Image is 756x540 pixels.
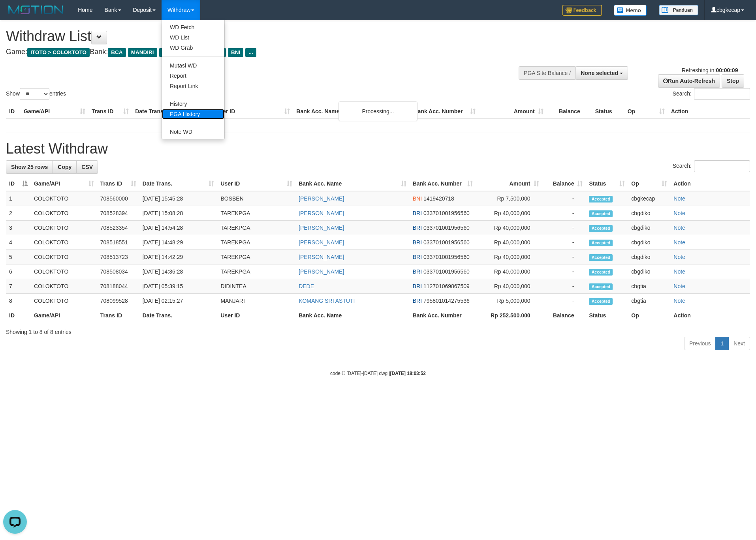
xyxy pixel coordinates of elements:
[6,191,31,206] td: 1
[128,48,157,57] span: MANDIRI
[476,176,542,191] th: Amount: activate to sort column ascending
[542,176,586,191] th: Balance: activate to sort column ascending
[668,104,750,119] th: Action
[658,74,720,88] a: Run Auto-Refresh
[162,32,224,43] a: WD List
[476,191,542,206] td: Rp 7,500,000
[330,371,426,376] small: code © [DATE]-[DATE] dwg |
[162,22,224,32] a: WD Fetch
[413,254,422,260] span: BRI
[542,206,586,221] td: -
[217,235,295,250] td: TAREKPGA
[542,235,586,250] td: -
[31,176,97,191] th: Game/API: activate to sort column ascending
[542,279,586,294] td: -
[410,104,478,119] th: Bank Acc. Number
[97,206,139,221] td: 708528394
[139,264,218,279] td: [DATE] 14:36:28
[88,104,132,119] th: Trans ID
[139,191,218,206] td: [DATE] 15:45:28
[628,250,670,264] td: cbgdiko
[217,250,295,264] td: TAREKPGA
[97,221,139,235] td: 708523354
[542,221,586,235] td: -
[476,221,542,235] td: Rp 40,000,000
[217,176,295,191] th: User ID: activate to sort column ascending
[3,3,27,27] button: Open LiveChat chat widget
[97,176,139,191] th: Trans ID: activate to sort column ascending
[299,268,344,275] a: [PERSON_NAME]
[299,225,344,231] a: [PERSON_NAME]
[728,337,750,350] a: Next
[673,160,750,172] label: Search:
[670,176,750,191] th: Action
[139,235,218,250] td: [DATE] 14:48:29
[581,70,618,76] span: None selected
[673,283,685,289] a: Note
[410,308,476,323] th: Bank Acc. Number
[673,268,685,275] a: Note
[6,235,31,250] td: 4
[628,191,670,206] td: cbgkecap
[476,308,542,323] th: Rp 252.500.000
[6,250,31,264] td: 5
[413,195,422,202] span: BNI
[628,294,670,308] td: cbgtia
[299,298,355,304] a: KOMANG SRI ASTUTI
[217,308,295,323] th: User ID
[132,104,213,119] th: Date Trans.
[586,308,628,323] th: Status
[673,239,685,246] a: Note
[31,294,97,308] td: COLOKTOTO
[162,60,224,71] a: Mutasi WD
[423,225,470,231] span: Copy 033701001956560 to clipboard
[413,239,422,246] span: BRI
[413,298,422,304] span: BRI
[423,268,470,275] span: Copy 033701001956560 to clipboard
[586,176,628,191] th: Status: activate to sort column ascending
[299,254,344,260] a: [PERSON_NAME]
[299,239,344,246] a: [PERSON_NAME]
[213,104,293,119] th: User ID
[139,308,218,323] th: Date Trans.
[423,210,470,216] span: Copy 033701001956560 to clipboard
[299,210,344,216] a: [PERSON_NAME]
[139,221,218,235] td: [DATE] 14:54:28
[542,191,586,206] td: -
[31,221,97,235] td: COLOKTOTO
[519,66,575,80] div: PGA Site Balance /
[589,254,613,261] span: Accepted
[97,191,139,206] td: 708560000
[628,176,670,191] th: Op: activate to sort column ascending
[628,308,670,323] th: Op
[217,294,295,308] td: MANJARI
[108,48,126,57] span: BCA
[21,104,88,119] th: Game/API
[139,279,218,294] td: [DATE] 05:39:15
[562,5,602,16] img: Feedback.jpg
[97,250,139,264] td: 708513723
[476,294,542,308] td: Rp 5,000,000
[162,127,224,137] a: Note WD
[628,221,670,235] td: cbgdiko
[390,371,426,376] strong: [DATE] 18:03:52
[217,264,295,279] td: TAREKPGA
[6,264,31,279] td: 6
[299,195,344,202] a: [PERSON_NAME]
[6,88,66,100] label: Show entries
[670,308,750,323] th: Action
[624,104,668,119] th: Op
[6,28,496,44] h1: Withdraw List
[476,235,542,250] td: Rp 40,000,000
[673,195,685,202] a: Note
[6,279,31,294] td: 7
[162,109,224,119] a: PGA History
[339,101,417,121] div: Processing...
[476,250,542,264] td: Rp 40,000,000
[245,48,256,57] span: ...
[413,283,422,289] span: BRI
[413,225,422,231] span: BRI
[31,191,97,206] td: COLOKTOTO
[614,5,647,16] img: Button%20Memo.svg
[423,254,470,260] span: Copy 033701001956560 to clipboard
